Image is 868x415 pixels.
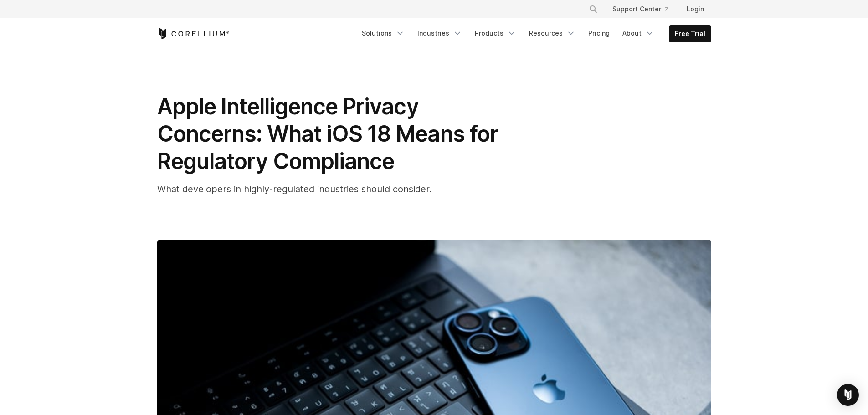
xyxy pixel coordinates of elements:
[157,28,230,39] a: Corellium Home
[837,384,859,406] div: Open Intercom Messenger
[524,25,581,41] a: Resources
[469,25,522,41] a: Products
[578,1,711,17] div: Navigation Menu
[412,25,467,41] a: Industries
[617,25,660,41] a: About
[679,1,711,17] a: Login
[157,184,431,195] span: What developers in highly-regulated industries should consider.
[157,93,498,174] span: Apple Intelligence Privacy Concerns: What iOS 18 Means for Regulatory Compliance
[669,26,711,42] a: Free Trial
[585,1,601,17] button: Search
[605,1,676,17] a: Support Center
[583,25,615,41] a: Pricing
[356,25,711,42] div: Navigation Menu
[356,25,410,41] a: Solutions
